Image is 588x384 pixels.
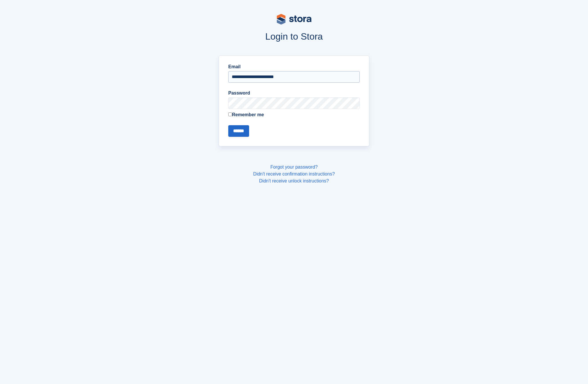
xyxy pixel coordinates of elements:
[270,165,318,169] a: Forgot your password?
[277,14,311,25] img: stora-logo-53a41332b3708ae10de48c4981b4e9114cc0af31d8433b30ea865607fb682f29.svg
[228,111,360,118] label: Remember me
[253,171,335,176] a: Didn't receive confirmation instructions?
[228,112,232,116] input: Remember me
[259,178,329,183] a: Didn't receive unlock instructions?
[228,63,360,70] label: Email
[109,31,480,42] h1: Login to Stora
[228,90,360,97] label: Password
